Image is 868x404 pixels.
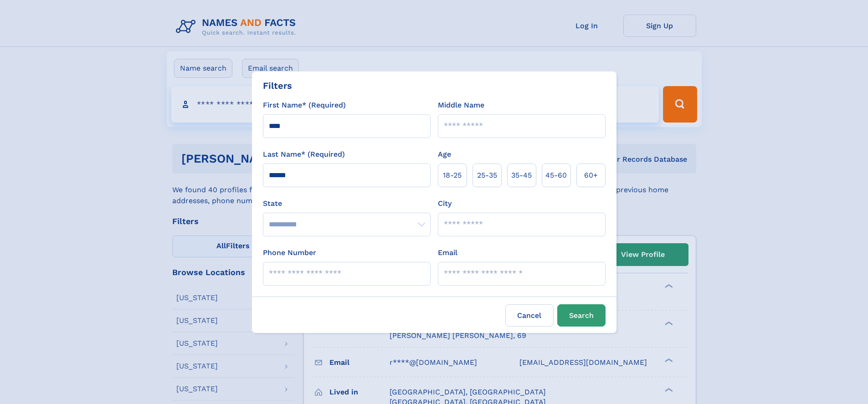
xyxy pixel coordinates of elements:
[263,149,345,160] label: Last Name* (Required)
[438,247,457,258] label: Email
[438,149,451,160] label: Age
[263,100,346,111] label: First Name* (Required)
[557,304,606,327] button: Search
[263,79,292,92] div: Filters
[545,170,567,181] span: 45‑60
[438,198,452,209] label: City
[263,198,431,209] label: State
[477,170,497,181] span: 25‑35
[443,170,462,181] span: 18‑25
[584,170,598,181] span: 60+
[263,247,316,258] label: Phone Number
[438,100,484,111] label: Middle Name
[511,170,532,181] span: 35‑45
[505,304,554,327] label: Cancel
